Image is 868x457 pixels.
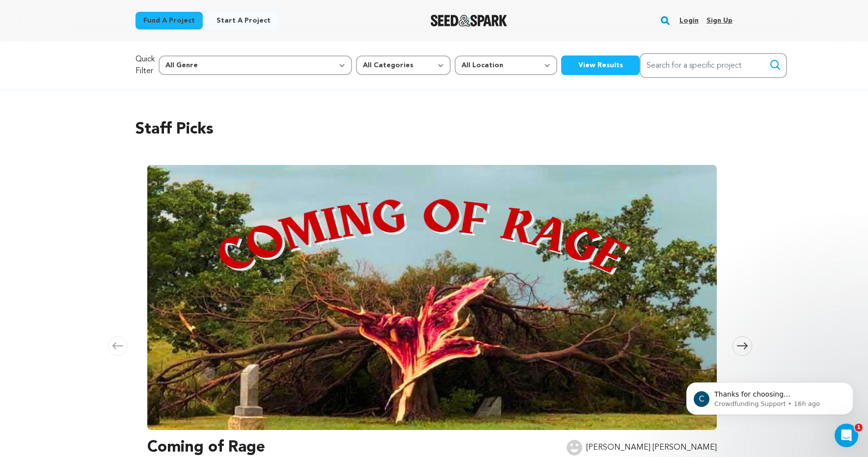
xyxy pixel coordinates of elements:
a: Login [679,13,699,28]
img: Coming of Rage image [147,165,717,430]
button: View Results [561,55,640,75]
iframe: Intercom live chat [835,424,858,447]
img: Seed&Spark Logo Dark Mode [431,15,508,27]
span: 1 [855,424,863,431]
input: Search for a specific project [640,53,787,78]
a: Fund a project [136,12,203,29]
iframe: Intercom notifications message [672,362,868,430]
a: Seed&Spark Homepage [431,15,508,27]
h2: Staff Picks [136,118,732,141]
img: user.png [567,440,582,456]
p: Quick Filter [136,54,155,77]
a: Start a project [209,12,278,29]
p: [PERSON_NAME] [PERSON_NAME] [586,442,717,454]
a: Sign up [706,13,732,28]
